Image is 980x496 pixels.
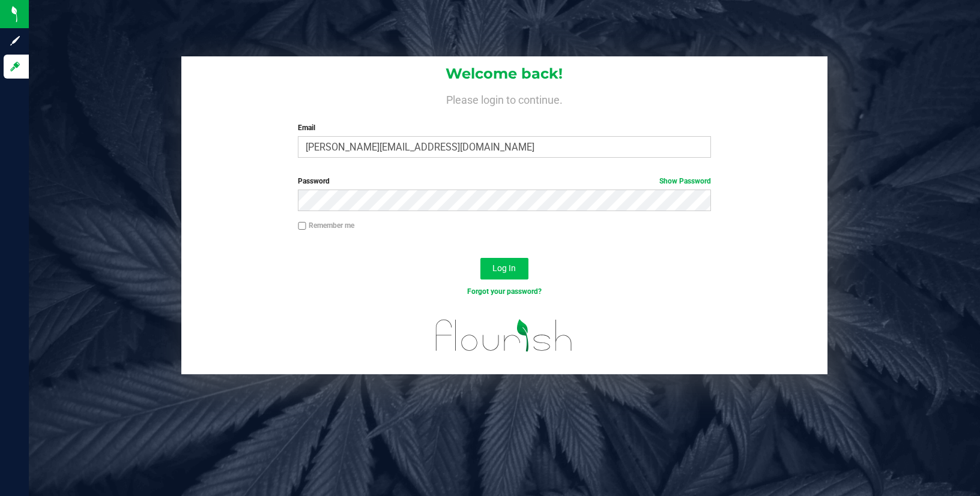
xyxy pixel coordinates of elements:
[467,287,542,296] a: Forgot your password?
[181,91,827,106] h4: Please login to continue.
[9,35,21,47] inline-svg: Sign up
[181,66,827,82] h1: Welcome back!
[659,177,711,185] a: Show Password
[423,309,585,362] img: flourish_logo.svg
[298,177,330,185] span: Password
[298,222,306,230] input: Remember me
[492,263,516,273] span: Log In
[9,61,21,73] inline-svg: Log in
[298,220,354,231] label: Remember me
[298,122,710,133] label: Email
[480,258,528,279] button: Log In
